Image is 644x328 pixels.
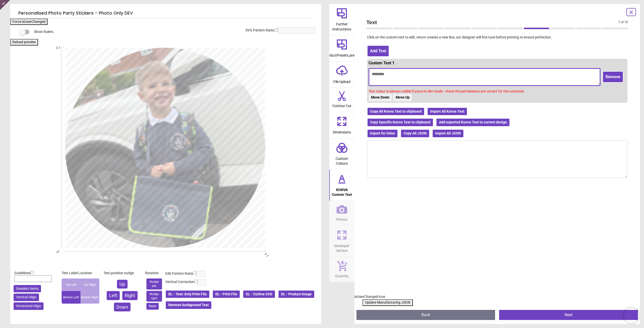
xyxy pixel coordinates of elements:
[624,308,639,323] iframe: Brevo live chat
[10,39,38,45] button: Reload preview
[354,294,640,299] div: isUserChanged: true
[10,19,48,25] button: Force isUserChanged
[212,290,240,299] button: DL - Print File
[333,127,351,135] span: Dimensions
[246,28,275,33] label: SVG Pattern Ratio:
[333,77,350,84] span: File Upload
[165,301,212,309] button: Remove background Test
[363,35,632,40] p: Click on the custom text to edit, return creates a new line, our designer will fine tune before p...
[329,138,354,169] button: Custom Colours
[329,62,354,88] button: File Upload
[324,51,359,58] span: productPresets.preset
[367,19,619,26] span: Text
[369,61,394,65] span: Custom Text 1
[107,291,120,300] button: Left
[602,71,623,83] button: Remove
[336,215,347,222] span: Photos
[329,112,354,138] button: Dimensions
[367,107,425,116] button: Copy All Konva Text to clipboard
[335,271,349,279] span: Quantity
[329,4,354,35] button: Further Instructions
[114,303,131,311] button: Down
[18,8,313,19] h5: Personalised Photo Party Stickers - Photo Only DEV
[165,279,194,285] label: Vertical Correction
[329,257,354,282] button: Quantity
[62,278,80,291] div: Top Left
[427,107,467,116] button: Import All Konva Text
[330,185,354,197] span: KONVA Custom Text
[51,46,60,50] span: 3.7
[367,129,398,138] button: Export for Odoo
[146,303,159,310] button: Reset
[165,290,210,299] button: DL - Text-Only Print File
[393,94,412,101] button: Move Up
[329,170,354,201] button: KONVA Custom Text
[146,278,162,290] button: Nudge left
[432,129,464,138] button: Import All JSON
[117,280,128,289] button: Up
[618,20,628,24] span: 7 of 10
[62,271,99,276] div: Text Label Location
[367,118,433,127] button: Copy Specific Konva Text to clipboard
[436,118,510,127] button: Add exported Konva Text to current design
[14,271,30,275] span: Guidelines
[330,154,354,166] span: Custom Colours
[332,101,351,109] span: Contour Cut
[80,291,99,304] div: Bottom Right
[14,285,41,293] button: Deselect items
[145,271,163,276] div: Rotation
[22,29,321,35] div: Show Rulers
[14,302,44,310] button: Horizontal Align
[400,129,430,138] button: Copy All JSON
[80,278,99,291] div: Top Right
[146,291,162,302] button: Nudge right
[369,94,392,101] button: Move Down
[367,45,389,57] button: Add Text
[369,89,524,93] span: Text colour is always visible if youre in dev mode - check the permissions are correct for the cu...
[243,290,275,299] button: DL - Cutline SVG
[356,310,495,320] button: Back
[499,310,638,320] button: Next
[330,19,354,32] span: Further Instructions
[122,291,138,300] button: Right
[14,294,39,301] button: Vertical Align
[278,290,315,299] button: DL - Product Image
[330,241,354,253] span: Developer Section
[363,299,413,306] button: Update Manufacturing JSON
[329,35,354,61] button: productPresets.preset
[329,226,354,257] button: Developer Section
[165,271,193,276] label: Edit Pattern Ratio
[62,291,80,304] div: Bottom Left
[329,201,354,225] button: Photos
[103,271,141,276] div: Text position nudge
[329,88,354,112] button: Contour Cut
